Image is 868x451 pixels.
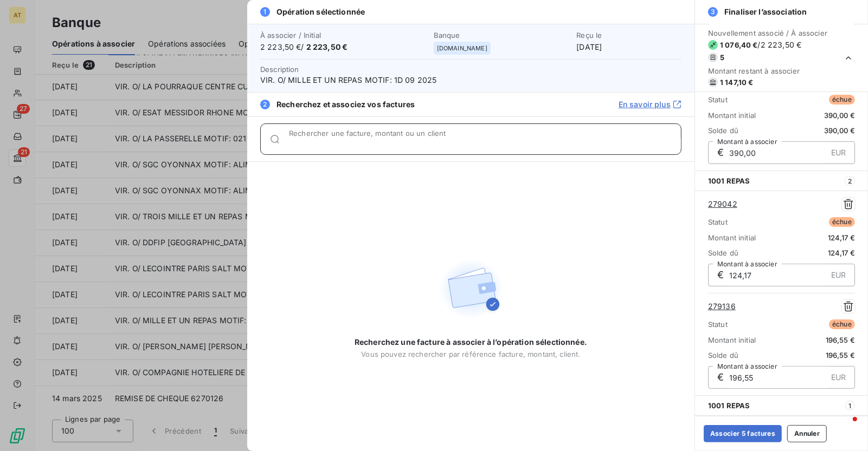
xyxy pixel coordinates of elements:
[787,425,827,442] button: Annuler
[576,31,681,53] div: [DATE]
[845,401,855,410] span: 1
[708,233,756,242] span: Montant initial
[437,45,487,51] span: [DOMAIN_NAME]
[260,31,427,40] span: À associer / Initial
[277,6,365,17] span: Opération sélectionnée
[708,401,750,410] span: 1001 REPAS
[708,199,737,210] a: 279042
[828,233,855,242] span: 124,17 €
[260,75,681,86] span: VIR. O/ MILLE ET UN REPAS MOTIF: 1D 09 2025
[758,40,802,50] span: / 2 223,50 €
[619,99,681,110] a: En savoir plus
[828,249,855,257] span: 124,17 €
[576,31,681,40] span: Reçu le
[355,337,587,348] span: Recherchez une facture à associer à l’opération sélectionnée.
[829,95,855,104] span: échue
[434,31,570,40] span: Banque
[708,95,728,104] span: Statut
[708,249,738,257] span: Solde dû
[826,336,855,344] span: 196,55 €
[436,254,506,324] img: Empty state
[260,100,270,109] span: 2
[831,414,857,440] iframe: Intercom live chat
[708,7,718,17] span: 3
[708,351,738,360] span: Solde dû
[845,176,855,186] span: 2
[824,111,855,120] span: 390,00 €
[720,78,754,87] span: 1 147,10 €
[724,6,807,17] span: Finaliser l’association
[704,425,782,442] button: Associer 5 factures
[824,126,855,135] span: 390,00 €
[260,65,299,74] span: Description
[720,53,724,62] span: 5
[306,42,348,51] span: 2 223,50 €
[708,111,756,120] span: Montant initial
[708,177,750,185] span: 1001 REPAS
[708,126,738,135] span: Solde dû
[720,41,758,49] span: 1 076,40 €
[260,42,427,53] span: 2 223,50 € /
[829,217,855,227] span: échue
[708,67,827,75] span: Montant restant à associer
[826,351,855,360] span: 196,55 €
[289,138,681,149] input: placeholder
[708,218,728,226] span: Statut
[708,336,756,344] span: Montant initial
[708,29,827,37] span: Nouvellement associé / À associer
[260,7,270,17] span: 1
[708,320,728,329] span: Statut
[361,350,580,358] span: Vous pouvez rechercher par référence facture, montant, client.
[829,319,855,329] span: échue
[277,99,415,110] span: Recherchez et associez vos factures
[708,301,736,312] a: 279136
